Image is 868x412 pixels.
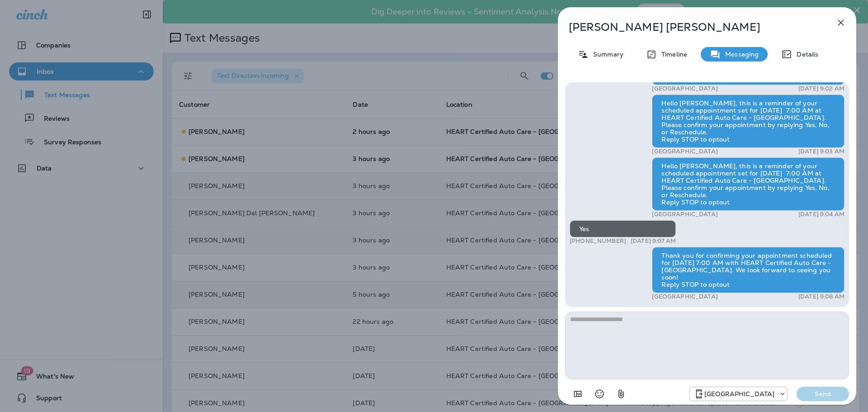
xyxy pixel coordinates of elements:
[589,51,623,58] p: Summary
[569,385,587,403] button: Add in a premade template
[652,247,844,293] div: Thank you for confirming your appointment scheduled for [DATE] 7:00 AM with HEART Certified Auto ...
[652,85,717,92] p: [GEOGRAPHIC_DATA]
[690,388,787,399] div: +1 (847) 262-3704
[569,21,816,33] p: [PERSON_NAME] [PERSON_NAME]
[704,390,774,398] p: [GEOGRAPHIC_DATA]
[570,237,626,245] p: [PHONE_NUMBER]
[798,293,844,300] p: [DATE] 9:08 AM
[570,220,676,237] div: Yes
[652,293,717,300] p: [GEOGRAPHIC_DATA]
[721,51,759,58] p: Messaging
[657,51,687,58] p: Timeline
[798,211,844,218] p: [DATE] 9:04 AM
[652,148,717,155] p: [GEOGRAPHIC_DATA]
[652,211,717,218] p: [GEOGRAPHIC_DATA]
[631,237,676,245] p: [DATE] 9:07 AM
[798,85,844,92] p: [DATE] 9:02 AM
[798,148,844,155] p: [DATE] 9:03 AM
[590,385,609,403] button: Select an emoji
[652,95,844,148] div: Hello [PERSON_NAME], this is a reminder of your scheduled appointment set for [DATE] 7:00 AM at H...
[792,51,818,58] p: Details
[652,157,844,211] div: Hello [PERSON_NAME], this is a reminder of your scheduled appointment set for [DATE] 7:00 AM at H...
